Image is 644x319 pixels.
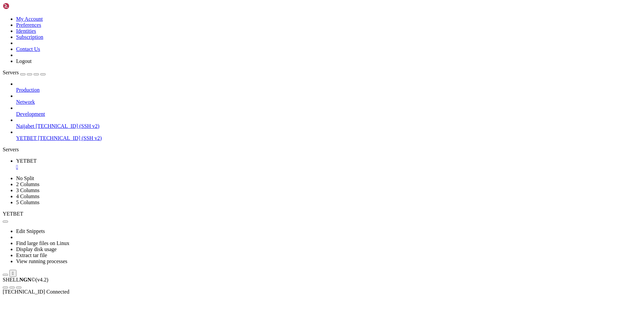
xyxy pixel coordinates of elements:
li: Network [16,93,641,105]
a: YETBET [TECHNICAL_ID] (SSH v2) [16,135,641,141]
a:  [16,164,641,170]
a: Subscription [16,34,43,40]
button:  [9,270,16,277]
a: Production [16,87,641,93]
img: Shellngn [3,3,41,9]
div: Servers [3,147,641,153]
a: My Account [16,16,43,22]
a: 3 Columns [16,187,40,193]
a: No Split [16,175,34,181]
a: Display disk usage [16,246,57,252]
li: Naijabet [TECHNICAL_ID] (SSH v2) [16,117,641,129]
span: YETBET [16,135,37,141]
span: Servers [3,70,19,75]
a: YETBET [16,158,641,170]
a: Naijabet [TECHNICAL_ID] (SSH v2) [16,123,641,129]
a: Identities [16,28,36,34]
a: 2 Columns [16,181,40,187]
a: View running processes [16,258,67,264]
span: Development [16,111,45,117]
li: Development [16,105,641,117]
a: Logout [16,58,32,64]
span: Naijabet [16,123,34,129]
span: [TECHNICAL_ID] (SSH v2) [38,135,102,141]
span: [TECHNICAL_ID] (SSH v2) [36,123,99,129]
li: Production [16,81,641,93]
span: YETBET [3,211,23,217]
span: Network [16,99,35,105]
a: Network [16,99,641,105]
a: Servers [3,70,46,75]
a: Preferences [16,22,41,28]
a: Edit Snippets [16,228,45,234]
a: Contact Us [16,46,40,52]
a: 4 Columns [16,193,40,199]
span: Production [16,87,40,93]
a: Find large files on Linux [16,240,69,246]
a: 5 Columns [16,200,40,205]
a: Extract tar file [16,252,47,258]
div:  [12,271,14,276]
a: Development [16,111,641,117]
span: YETBET [16,158,37,164]
li: YETBET [TECHNICAL_ID] (SSH v2) [16,129,641,141]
